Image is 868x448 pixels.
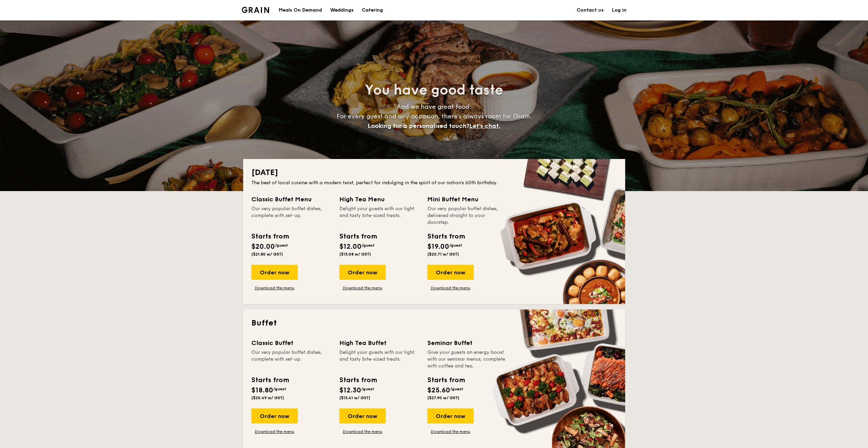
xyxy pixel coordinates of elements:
[339,285,386,291] a: Download the menu
[450,387,463,391] span: /guest
[339,243,362,251] span: $12.00
[427,231,465,242] div: Starts from
[339,205,419,226] div: Delight your guests with our light and tasty bite-sized treats.
[339,252,371,257] span: ($13.08 w/ GST)
[339,408,386,423] div: Order now
[251,375,289,385] div: Starts from
[427,252,459,257] span: ($20.71 w/ GST)
[251,194,331,204] div: Classic Buffet Menu
[339,338,419,348] div: High Tea Buffet
[469,122,500,130] span: Let's chat.
[427,338,507,348] div: Seminar Buffet
[427,395,459,400] span: ($27.90 w/ GST)
[339,375,377,385] div: Starts from
[251,252,283,257] span: ($21.80 w/ GST)
[427,265,474,280] div: Order now
[427,386,450,394] span: $25.60
[251,179,617,186] div: The best of local cuisine with a modern twist, perfect for indulging in the spirit of our nation’...
[339,349,419,370] div: Delight your guests with our light and tasty bite-sized treats.
[251,429,298,434] a: Download the menu
[362,243,374,248] span: /guest
[242,7,269,13] a: Logotype
[251,285,298,291] a: Download the menu
[275,243,288,248] span: /guest
[251,265,298,280] div: Order now
[242,7,269,13] img: Grain
[339,386,361,394] span: $12.30
[251,349,331,370] div: Our very popular buffet dishes, complete with set-up.
[427,408,474,423] div: Order now
[251,408,298,423] div: Order now
[251,395,284,400] span: ($20.49 w/ GST)
[427,375,465,385] div: Starts from
[427,429,474,434] a: Download the menu
[251,167,617,178] h2: [DATE]
[251,318,617,329] h2: Buffet
[427,194,507,204] div: Mini Buffet Menu
[273,387,286,391] span: /guest
[337,103,532,130] span: And we have great food. For every guest and any occasion, there’s always room for Grain.
[365,82,503,98] span: You have good taste
[427,243,449,251] span: $19.00
[251,386,273,394] span: $18.80
[339,231,377,242] div: Starts from
[251,338,331,348] div: Classic Buffet
[251,205,331,226] div: Our very popular buffet dishes, complete with set-up.
[251,243,275,251] span: $20.00
[449,243,462,248] span: /guest
[339,194,419,204] div: High Tea Menu
[427,205,507,226] div: Our very popular buffet dishes, delivered straight to your doorstep.
[361,387,374,391] span: /guest
[427,349,507,370] div: Give your guests an energy boost with our seminar menus, complete with coffee and tea.
[368,122,469,130] span: Looking for a personalised touch?
[251,231,289,242] div: Starts from
[339,265,386,280] div: Order now
[427,285,474,291] a: Download the menu
[339,429,386,434] a: Download the menu
[339,395,370,400] span: ($13.41 w/ GST)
